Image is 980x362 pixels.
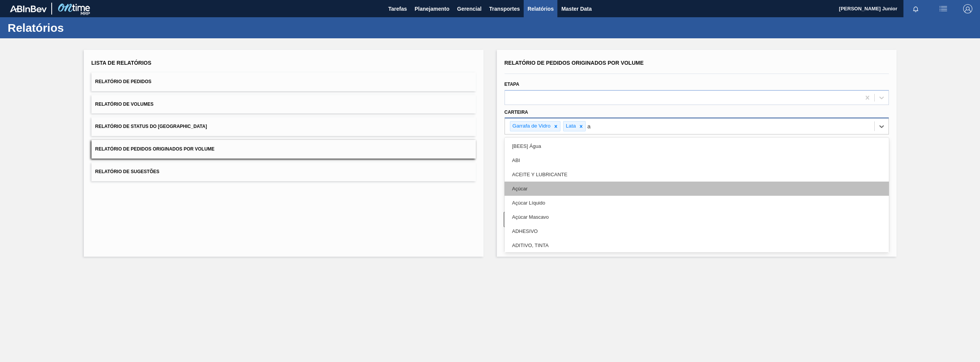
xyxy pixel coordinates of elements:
[505,110,528,115] label: Carteira
[457,4,482,13] span: Gerencial
[91,95,476,114] button: Relatório de Volumes
[505,196,889,210] div: Açúcar Líquido
[505,82,519,87] label: Etapa
[505,182,889,196] div: Açúcar
[505,167,889,182] div: ACEITE Y LUBRICANTE
[95,102,154,107] span: Relatório de Volumes
[505,153,889,167] div: ABI
[415,4,449,13] span: Planejamento
[528,4,554,13] span: Relatórios
[388,4,407,13] span: Tarefas
[963,4,972,13] img: Logout
[91,60,152,66] span: Lista de Relatórios
[95,146,215,152] span: Relatório de Pedidos Originados por Volume
[95,79,152,84] span: Relatório de Pedidos
[91,117,476,136] button: Relatório de Status do [GEOGRAPHIC_DATA]
[505,60,644,66] span: Relatório de Pedidos Originados por Volume
[510,121,552,131] div: Garrafa de Vidro
[505,224,889,238] div: ADHESIVO
[8,23,144,32] h1: Relatórios
[563,121,577,131] div: Lata
[504,212,693,227] button: Limpar
[95,124,207,129] span: Relatório de Status do [GEOGRAPHIC_DATA]
[903,3,928,14] button: Notificações
[489,4,520,13] span: Transportes
[505,210,889,224] div: Açúcar Mascavo
[505,139,889,153] div: [BEES] Água
[10,5,47,12] img: TNhmsLtSVTkK8tSr43FrP2fwEKptu5GPRR3wAAAABJRU5ErkJggg==
[505,238,889,252] div: ADITIVO, TINTA
[939,4,948,13] img: userActions
[91,72,476,91] button: Relatório de Pedidos
[95,169,160,174] span: Relatório de Sugestões
[91,140,476,159] button: Relatório de Pedidos Originados por Volume
[561,4,591,13] span: Master Data
[91,162,476,181] button: Relatório de Sugestões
